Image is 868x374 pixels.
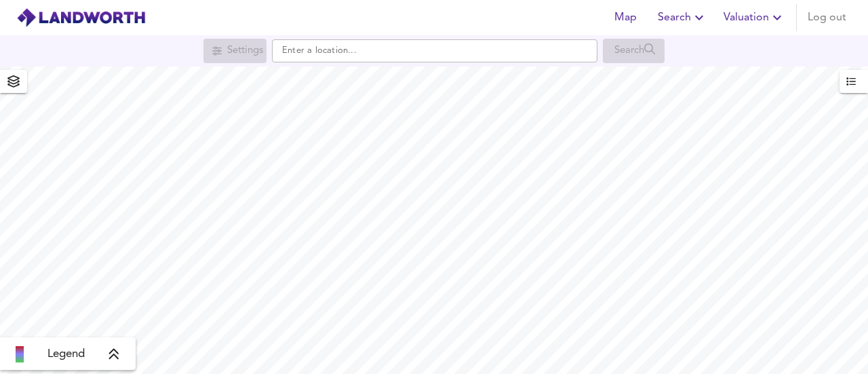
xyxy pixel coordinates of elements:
[658,8,707,27] span: Search
[802,4,852,31] button: Log out
[47,346,85,362] span: Legend
[718,4,791,31] button: Valuation
[652,4,713,31] button: Search
[603,39,665,63] div: Search for a location first or explore the map
[724,8,785,27] span: Valuation
[203,39,267,63] div: Search for a location first or explore the map
[16,7,146,28] img: logo
[272,39,597,62] input: Enter a location...
[604,4,647,31] button: Map
[808,8,846,27] span: Log out
[609,8,642,27] span: Map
